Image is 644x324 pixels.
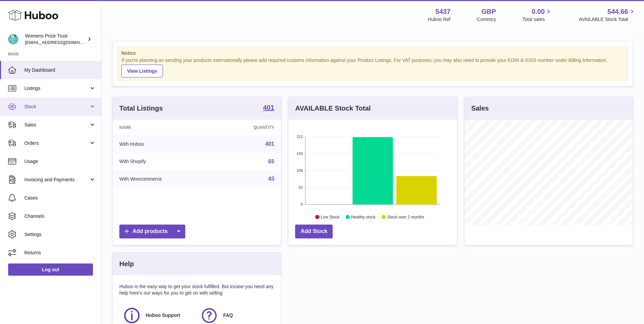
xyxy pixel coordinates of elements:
[296,168,303,172] text: 106
[607,7,628,16] span: 544.66
[121,57,624,77] div: If you're planning on sending your products internationally please add required customs informati...
[299,185,303,189] text: 53
[24,140,89,146] span: Orders
[471,104,489,113] h3: Sales
[522,16,552,23] span: Total sales
[121,50,624,56] strong: Notice
[387,214,424,219] text: Stock over 2 months
[8,34,18,44] img: info@womensprizeforfiction.co.uk
[24,103,89,110] span: Stock
[435,7,451,16] strong: 5437
[8,263,93,276] a: Log out
[113,120,217,135] th: Name
[428,16,451,23] div: Huboo Ref
[24,195,96,201] span: Cases
[119,283,274,296] p: Huboo is the easy way to get your stock fulfilled. But incase you need any help here's our ways f...
[263,104,274,112] a: 401
[24,67,96,73] span: My Dashboard
[121,65,163,77] a: View Listings
[113,153,217,170] td: With Shopify
[477,16,496,23] div: Currency
[481,7,496,16] strong: GBP
[522,7,552,23] a: 0.00 Total sales
[113,135,217,153] td: With Huboo
[532,7,545,16] span: 0.00
[24,85,89,92] span: Listings
[24,177,89,183] span: Invoicing and Payments
[119,104,163,113] h3: Total Listings
[296,135,303,139] text: 212
[119,259,134,269] h3: Help
[268,159,275,164] a: 65
[24,213,96,219] span: Channels
[24,122,89,128] span: Sales
[265,141,275,147] a: 401
[295,225,333,238] a: Add Stock
[25,40,99,45] span: [EMAIL_ADDRESS][DOMAIN_NAME]
[223,312,233,319] span: FAQ
[268,176,275,182] a: 43
[113,170,217,188] td: With Woocommerce
[263,104,274,111] strong: 401
[579,7,636,23] a: 544.66 AVAILABLE Stock Total
[296,152,303,156] text: 159
[295,104,371,113] h3: AVAILABLE Stock Total
[579,16,636,23] span: AVAILABLE Stock Total
[25,33,86,46] div: Womens Prize Trust
[146,312,180,319] span: Huboo Support
[24,158,96,165] span: Usage
[24,231,96,238] span: Settings
[24,250,96,256] span: Returns
[217,120,281,135] th: Quantity
[321,214,340,219] text: Low Stock
[119,225,185,238] a: Add products
[351,214,376,219] text: Healthy stock
[301,202,303,206] text: 0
